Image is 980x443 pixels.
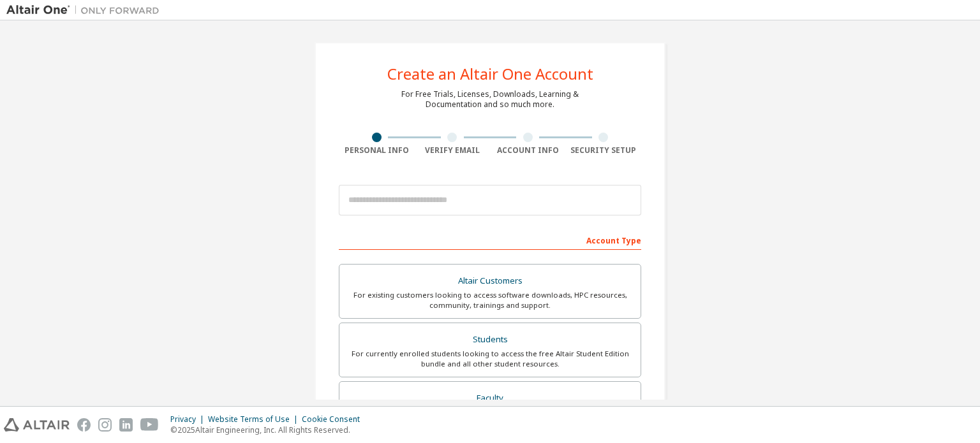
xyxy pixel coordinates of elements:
img: Altair One [6,4,166,17]
div: Privacy [170,414,208,425]
div: Faculty [347,389,633,407]
div: Account Info [490,145,566,156]
div: Website Terms of Use [208,414,302,425]
p: © 2025 Altair Engineering, Inc. All Rights Reserved. [170,425,367,435]
div: For currently enrolled students looking to access the free Altair Student Edition bundle and all ... [347,349,633,369]
img: linkedin.svg [119,418,133,432]
img: youtube.svg [140,418,159,432]
img: altair_logo.svg [4,418,70,432]
div: Security Setup [566,145,642,156]
div: Create an Altair One Account [387,66,593,82]
div: Students [347,331,633,349]
div: Altair Customers [347,272,633,290]
div: Cookie Consent [302,414,367,425]
div: For existing customers looking to access software downloads, HPC resources, community, trainings ... [347,290,633,310]
img: instagram.svg [98,418,112,432]
div: For Free Trials, Licenses, Downloads, Learning & Documentation and so much more. [401,89,579,110]
div: Personal Info [339,145,415,156]
img: facebook.svg [77,418,91,432]
div: Account Type [339,229,641,250]
div: Verify Email [415,145,491,156]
